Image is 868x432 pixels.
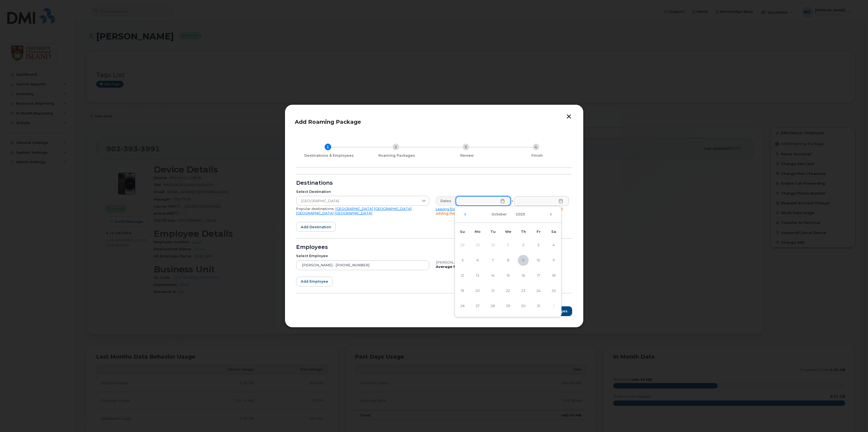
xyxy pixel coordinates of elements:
[485,253,500,268] td: 7
[551,230,556,234] span: Sa
[490,230,496,234] span: Tu
[505,230,511,234] span: We
[455,268,470,283] td: 12
[455,206,562,317] div: Choose Date
[463,144,469,150] div: 3
[460,230,465,234] span: Su
[485,237,500,253] td: 30
[518,270,529,281] span: 16
[296,207,334,211] span: Popular destinations:
[500,268,516,283] td: 15
[500,298,516,314] td: 29
[500,253,516,268] td: 8
[549,213,553,216] button: Next Month
[472,255,483,266] span: 6
[436,207,462,211] a: Leaving [DATE]
[472,285,483,296] span: 20
[500,283,516,298] td: 22
[548,270,559,281] span: 18
[518,285,529,296] span: 23
[436,265,484,269] b: Average Monthly Usage:
[518,301,529,311] span: 30
[475,230,481,234] span: Mo
[531,283,546,298] td: 24
[500,237,516,253] td: 1
[533,144,539,150] div: 4
[296,190,429,194] div: Select Destination
[470,237,485,253] td: 29
[531,298,546,314] td: 31
[436,207,563,215] span: Please be aware due to time differences we recommend adding the package 1 day earlier to ensure n...
[295,119,361,125] span: Add Roaming Package
[548,240,559,251] span: 4
[485,268,500,283] td: 14
[516,283,531,298] td: 23
[546,283,561,298] td: 25
[485,283,500,298] td: 21
[546,253,561,268] td: 11
[470,298,485,314] td: 27
[521,230,526,234] span: Th
[533,270,544,281] span: 17
[455,237,470,253] td: 28
[533,301,544,311] span: 31
[336,207,373,211] a: [GEOGRAPHIC_DATA]
[436,260,569,265] div: [PERSON_NAME] Acorn, iPhone, Bell
[296,181,572,185] div: Destinations
[470,283,485,298] td: 20
[485,298,500,314] td: 28
[516,237,531,253] td: 2
[512,209,528,219] button: Choose Year
[434,153,500,158] div: Review
[487,301,498,311] span: 28
[503,240,513,251] span: 1
[456,196,511,206] input: Please fill out this field
[487,285,498,296] span: 21
[487,270,498,281] span: 14
[335,211,372,215] a: [GEOGRAPHIC_DATA]
[296,277,333,286] button: Add employee
[296,254,429,258] div: Select Employee
[457,301,468,311] span: 26
[463,213,467,216] button: Previous Month
[516,298,531,314] td: 30
[533,285,544,296] span: 24
[548,285,559,296] span: 25
[457,255,468,266] span: 5
[503,301,513,311] span: 29
[296,245,572,249] div: Employees
[537,230,541,234] span: Fr
[301,224,331,230] span: Add destination
[296,196,419,206] span: United Kingdom
[516,268,531,283] td: 16
[487,255,498,266] span: 7
[514,196,569,206] input: Please fill out this field
[470,253,485,268] td: 6
[470,268,485,283] td: 13
[374,207,412,211] a: [GEOGRAPHIC_DATA]
[504,153,570,158] div: Finish
[296,211,334,215] a: [GEOGRAPHIC_DATA]
[531,268,546,283] td: 17
[546,237,561,253] td: 4
[472,270,483,281] span: 13
[488,209,510,219] button: Choose Month
[518,240,529,251] span: 2
[516,253,531,268] td: 9
[455,283,470,298] td: 19
[510,196,514,206] div: -
[472,301,483,311] span: 27
[393,144,399,150] div: 2
[296,222,336,232] button: Add destination
[546,298,561,314] td: 1
[518,255,529,266] span: 9
[457,270,468,281] span: 12
[503,255,513,266] span: 8
[457,285,468,296] span: 19
[546,268,561,283] td: 18
[533,240,544,251] span: 3
[531,253,546,268] td: 10
[455,253,470,268] td: 5
[296,260,429,270] input: Search device
[503,285,513,296] span: 22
